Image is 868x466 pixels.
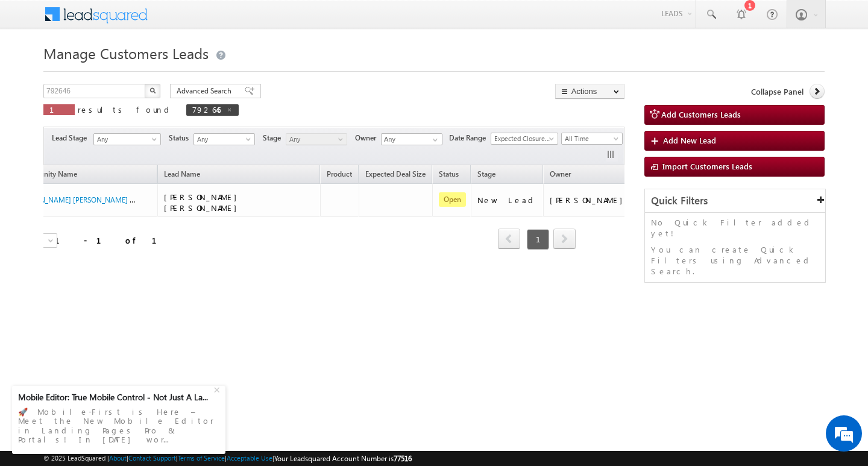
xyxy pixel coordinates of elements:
[164,192,243,213] span: [PERSON_NAME] [PERSON_NAME]
[20,63,51,79] img: d_60004797649_company_0_60004797649
[498,230,520,249] a: prev
[16,194,187,204] a: [PERSON_NAME] [PERSON_NAME] - Customers Leads
[394,454,412,463] span: 77516
[194,134,251,145] span: Any
[43,453,412,464] span: © 2025 LeadSquared | | | | |
[449,133,491,143] span: Date Range
[662,161,752,171] span: Import Customers Leads
[109,454,127,462] a: About
[169,133,193,143] span: Status
[663,135,716,145] span: Add New Lead
[562,133,619,144] span: All Time
[286,134,344,145] span: Any
[11,168,83,183] a: Opportunity Name
[158,168,206,183] span: Lead Name
[477,195,538,206] div: New Lead
[18,403,219,448] div: 🚀 Mobile-First is Here – Meet the New Mobile Editor in Landing Pages Pro & Portals! In [DATE] wor...
[645,189,825,213] div: Quick Filters
[553,228,576,249] span: next
[426,134,441,146] a: Show All Items
[491,133,558,145] a: Expected Closure Date
[527,229,549,250] span: 1
[193,133,255,145] a: Any
[471,168,502,183] a: Stage
[227,454,272,462] a: Acceptable Use
[128,454,176,462] a: Contact Support
[274,454,412,463] span: Your Leadsquared Account Number is
[561,133,623,145] a: All Time
[63,63,203,79] div: Chat with us now
[52,133,92,143] span: Lead Stage
[178,454,225,462] a: Terms of Service
[381,133,442,145] input: Type to Search
[55,233,171,247] div: 1 - 1 of 1
[359,168,432,183] a: Expected Deal Size
[661,109,741,119] span: Add Customers Leads
[198,6,227,35] div: Minimize live chat window
[550,169,571,178] span: Owner
[17,169,77,178] span: Opportunity Name
[327,169,352,178] span: Product
[751,86,804,97] span: Collapse Panel
[550,195,629,206] div: [PERSON_NAME]
[16,112,220,361] textarea: Type your message and hit 'Enter'
[365,169,426,178] span: Expected Deal Size
[164,371,219,388] em: Start Chat
[43,43,209,63] span: Manage Customers Leads
[93,133,161,145] a: Any
[286,133,347,145] a: Any
[177,86,235,96] span: Advanced Search
[651,244,819,277] p: You can create Quick Filters using Advanced Search.
[651,217,819,239] p: No Quick Filter added yet!
[433,168,465,183] a: Status
[18,392,212,403] div: Mobile Editor: True Mobile Control - Not Just A La...
[211,382,225,396] div: +
[477,169,495,178] span: Stage
[192,104,221,115] span: 792646
[49,104,69,115] span: 1
[94,134,157,145] span: Any
[553,230,576,249] a: next
[149,87,156,93] img: Search
[78,104,174,115] span: results found
[263,133,286,143] span: Stage
[491,133,554,144] span: Expected Closure Date
[498,228,520,249] span: prev
[555,84,624,99] button: Actions
[439,192,466,207] span: Open
[355,133,381,143] span: Owner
